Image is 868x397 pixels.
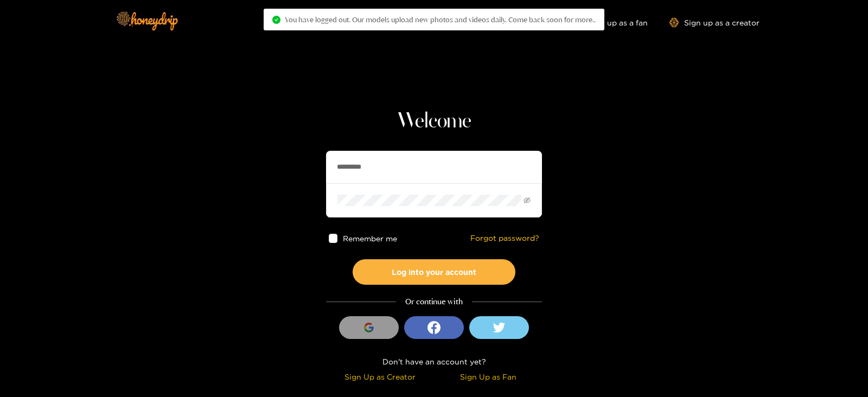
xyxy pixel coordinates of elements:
[326,296,542,308] div: Or continue with
[573,18,648,27] a: Sign up as a fan
[669,18,759,27] a: Sign up as a creator
[272,16,280,24] span: check-circle
[524,197,531,204] span: eye-invisible
[329,370,431,383] div: Sign Up as Creator
[437,370,539,383] div: Sign Up as Fan
[285,15,596,24] span: You have logged out. Our models upload new photos and videos daily. Come back soon for more..
[470,234,539,243] a: Forgot password?
[326,108,542,135] h1: Welcome
[343,234,398,242] span: Remember me
[326,355,542,368] div: Don't have an account yet?
[353,259,515,285] button: Log into your account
